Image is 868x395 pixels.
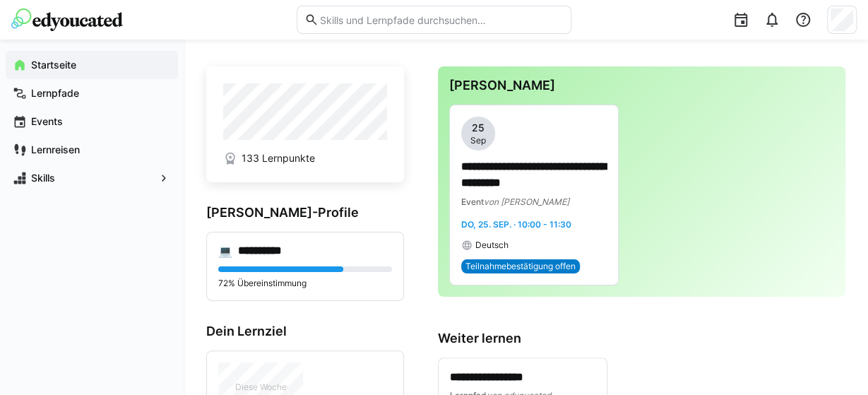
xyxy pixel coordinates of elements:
[206,205,404,220] h3: [PERSON_NAME]-Profile
[484,196,569,207] span: von [PERSON_NAME]
[218,278,392,289] p: 72% Übereinstimmung
[218,244,232,258] div: 💻️
[475,240,509,251] span: Deutsch
[206,324,404,339] h3: Dein Lernziel
[449,78,834,93] h3: [PERSON_NAME]
[472,121,484,135] span: 25
[242,151,315,165] span: 133 Lernpunkte
[461,219,571,230] span: Do, 25. Sep. · 10:00 - 11:30
[319,13,564,26] input: Skills und Lernpfade durchsuchen…
[461,196,484,207] span: Event
[470,135,486,146] span: Sep
[465,261,576,272] span: Teilnahmebestätigung offen
[438,331,845,346] h3: Weiter lernen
